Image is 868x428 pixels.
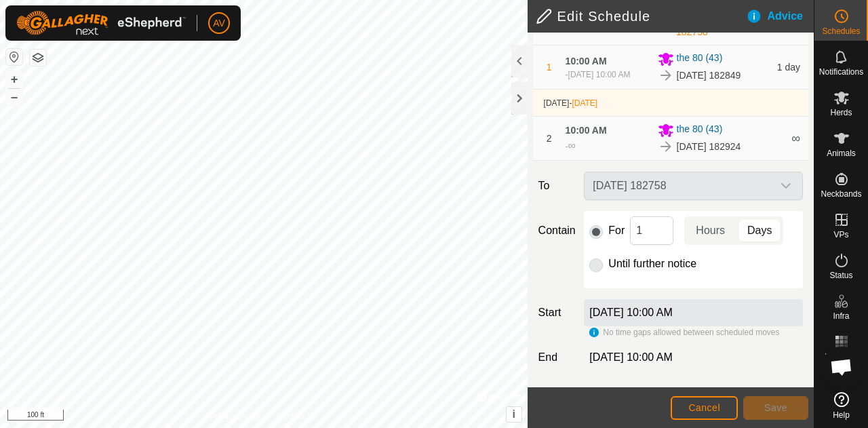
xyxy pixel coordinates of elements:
[746,8,814,24] div: Advice
[30,50,46,66] button: Map Layers
[822,27,860,35] span: Schedules
[833,411,850,419] span: Help
[821,190,861,198] span: Neckbands
[833,231,848,239] span: VPs
[536,8,746,24] h2: Edit Schedule
[16,11,186,35] img: Gallagher Logo
[507,407,521,422] button: i
[544,98,570,108] span: [DATE]
[547,133,552,144] span: 2
[819,68,863,76] span: Notifications
[213,16,225,31] span: AV
[566,56,607,66] span: 10:00 AM
[512,408,515,420] span: i
[671,396,738,420] button: Cancel
[764,402,787,413] span: Save
[589,351,672,363] span: [DATE] 10:00 AM
[6,49,22,65] button: Reset Map
[566,138,576,154] div: -
[696,222,725,239] span: Hours
[533,222,579,239] label: Contain
[566,69,631,81] div: -
[210,410,261,423] a: Privacy Policy
[533,305,579,321] label: Start
[791,132,800,145] span: ∞
[829,271,852,279] span: Status
[827,149,856,157] span: Animals
[533,172,579,200] label: To
[814,387,868,425] a: Help
[658,138,674,155] img: To
[677,140,741,154] span: [DATE] 182924
[277,410,317,423] a: Contact Us
[688,402,720,413] span: Cancel
[830,109,852,117] span: Herds
[568,140,576,151] span: ∞
[6,71,22,87] button: +
[825,353,858,361] span: Heatmap
[608,258,696,269] label: Until further notice
[568,70,631,79] span: [DATE] 10:00 AM
[547,62,552,73] span: 1
[566,125,607,136] span: 10:00 AM
[821,347,862,387] div: Open chat
[569,98,597,108] span: -
[833,312,849,320] span: Infra
[608,225,625,236] label: For
[572,98,597,108] span: [DATE]
[533,349,579,366] label: End
[743,396,808,420] button: Save
[677,51,723,67] span: the 80 (43)
[777,62,800,73] span: 1 day
[589,307,672,318] label: [DATE] 10:00 AM
[747,222,772,239] span: Days
[658,67,674,83] img: To
[677,122,723,138] span: the 80 (43)
[603,328,779,337] span: No time gaps allowed between scheduled moves
[6,89,22,105] button: –
[677,69,741,83] span: [DATE] 182849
